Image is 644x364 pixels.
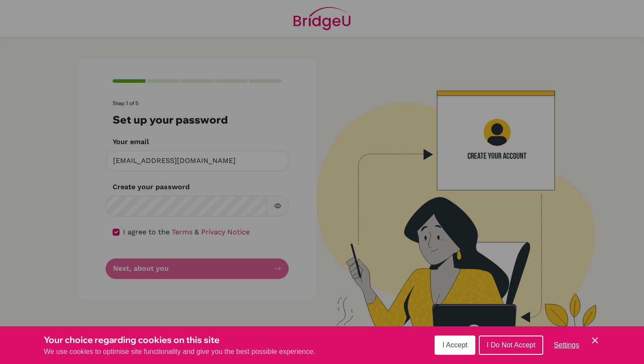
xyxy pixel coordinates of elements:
span: I Accept [442,341,467,349]
button: I Accept [435,336,475,355]
span: Settings [554,341,579,349]
h3: Your choice regarding cookies on this site [44,333,315,346]
span: I Do Not Accept [487,341,535,349]
button: Settings [547,336,586,354]
p: We use cookies to optimise site functionality and give you the best possible experience. [44,346,315,357]
button: Save and close [590,335,600,346]
button: I Do Not Accept [479,336,543,355]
